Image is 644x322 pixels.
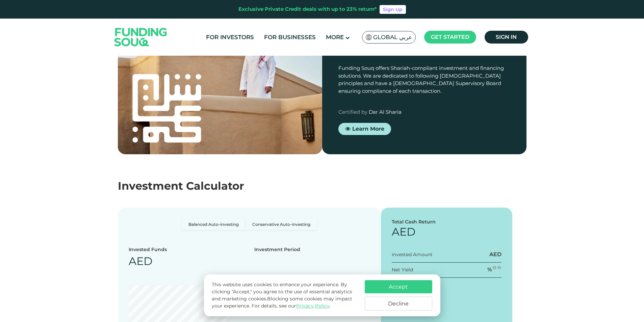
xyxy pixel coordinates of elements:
span: Calculator [186,179,244,192]
img: SA Flag [366,34,372,40]
span: For details, see our . [252,303,331,309]
i: 15 forecasted net yield ~ 23% IRR [493,266,496,270]
a: Learn More [338,123,391,135]
button: Accept [365,280,432,293]
span: Learn More [352,125,384,132]
a: For Investors [204,32,256,43]
a: Sign in [485,31,528,44]
span: Certified by [338,109,367,115]
div: Exclusive Private Credit deals with up to 23% return* [238,5,377,13]
span: % [487,266,492,273]
span: Global عربي [373,33,412,41]
div: Funding Souq offers Shariah-compliant investment and financing solutions. We are dedicated to fol... [338,64,510,95]
div: [DEMOGRAPHIC_DATA] Compliance [338,25,510,58]
span: AED [392,225,415,238]
span: AED [129,254,152,268]
div: Basic radio toggle button group [182,218,317,230]
a: For Businesses [262,32,317,43]
label: Conservative Auto-investing [246,218,317,230]
span: Sign in [496,34,517,40]
div: Total Cash Return [392,218,502,225]
img: shariah-img [118,9,322,154]
span: Dar Al Sharia [369,109,402,115]
span: Net Yield [392,266,413,272]
a: Privacy Policy [296,303,330,309]
div: Investment Period [254,246,300,253]
a: Sign Up [380,5,406,14]
img: Logo [108,20,174,54]
span: Investment [118,179,183,192]
i: 10 forecasted net yield ~ 19.6% IRR [497,266,501,270]
div: Invested Funds [129,246,167,253]
p: This website uses cookies to enhance your experience. By clicking "Accept," you agree to the use ... [212,281,358,310]
span: Get started [431,34,469,40]
label: Balanced Auto-investing [182,218,246,230]
div: Invested Amount [392,251,433,258]
button: Decline [365,297,432,311]
span: More [326,34,344,41]
span: Blocking some cookies may impact your experience. [212,296,352,309]
span: AED [489,251,501,258]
